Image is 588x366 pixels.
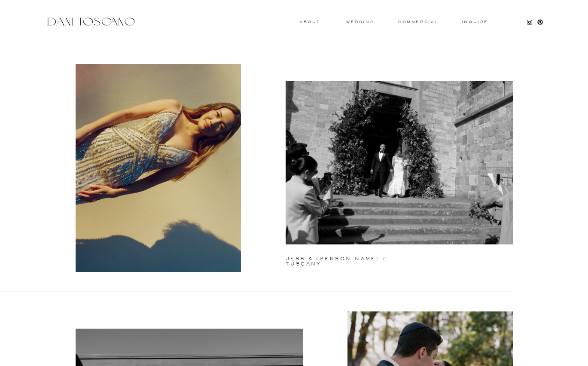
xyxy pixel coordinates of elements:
[286,256,420,260] a: jess & [PERSON_NAME] / tuscany
[299,20,318,23] a: About
[398,20,438,24] a: commercial
[461,20,489,24] a: Inquire
[346,20,374,23] a: wedding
